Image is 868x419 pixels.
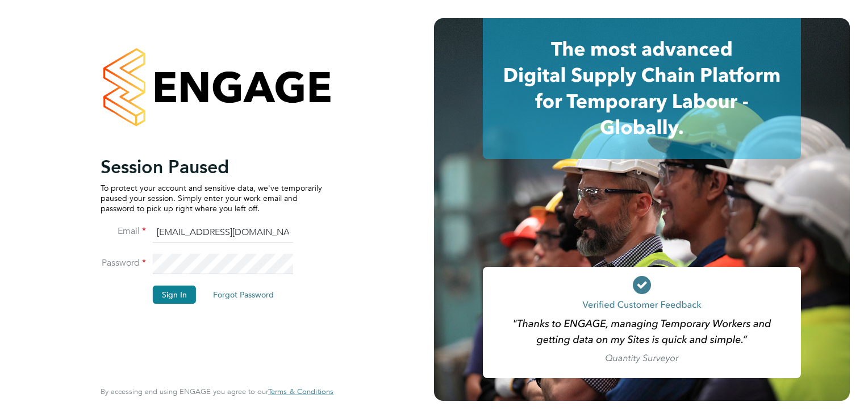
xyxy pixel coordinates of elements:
h2: Session Paused [101,156,322,178]
button: Forgot Password [204,286,283,304]
button: Sign In [153,286,196,304]
input: Enter your work email... [153,223,293,243]
p: To protect your account and sensitive data, we've temporarily paused your session. Simply enter y... [101,183,322,214]
span: Terms & Conditions [268,387,333,396]
label: Password [101,257,146,269]
span: By accessing and using ENGAGE you agree to our [101,387,333,396]
a: Terms & Conditions [268,387,333,396]
label: Email [101,225,146,237]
